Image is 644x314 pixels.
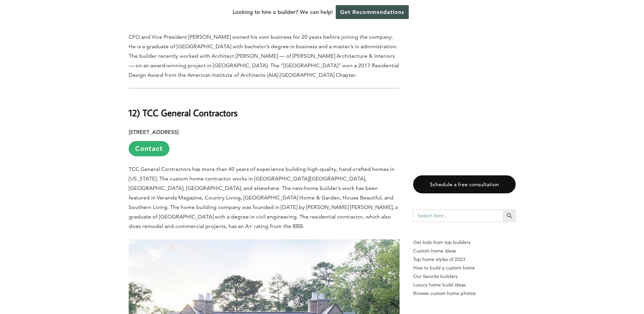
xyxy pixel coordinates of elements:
[129,141,169,156] a: Contact
[413,255,516,264] a: Top home styles of 2023
[413,281,516,289] a: Luxury home build ideas
[129,34,399,78] span: CFO and Vice President [PERSON_NAME] owned his own business for 20 years before joining the compa...
[413,175,516,193] a: Schedule a free consultation
[413,289,516,298] a: Browse custom home photos
[413,210,503,222] input: Search here...
[129,166,398,229] span: TCC General Contractors has more than 40 years of experience building high-quality, hand-crafted ...
[506,212,513,220] svg: Search
[413,238,516,247] p: Get bids from top builders
[129,107,238,119] b: 12) TCC General Contractors
[413,272,516,281] a: Our favorite builders
[413,264,516,272] a: How to build a custom home
[336,5,409,19] a: Get Recommendations
[129,129,179,135] strong: [STREET_ADDRESS]
[413,247,516,255] a: Custom home ideas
